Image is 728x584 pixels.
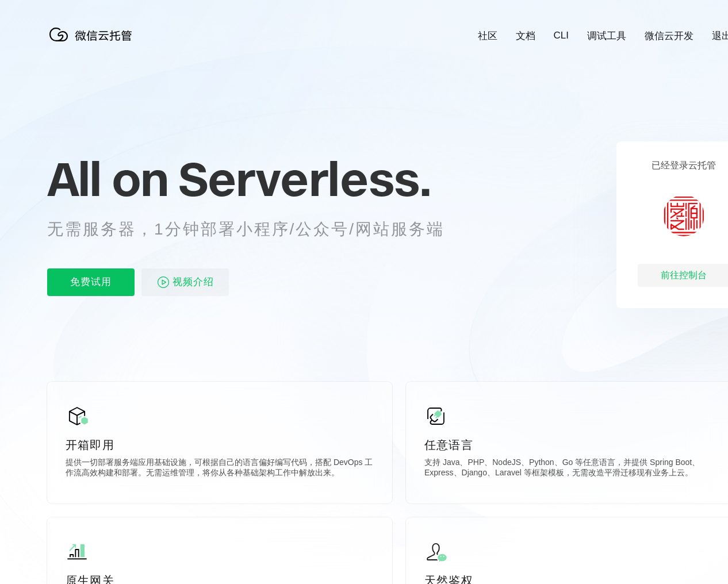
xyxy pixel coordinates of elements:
[173,268,214,296] span: 视频介绍
[652,160,716,172] p: 已经登录云托管
[66,458,374,481] p: 提供一切部署服务端应用基础设施，可根据自己的语言偏好编写代码，搭配 DevOps 工作流高效构建和部署。无需运维管理，将你从各种基础架构工作中解放出来。
[47,23,139,46] img: 微信云托管
[478,29,497,43] a: 社区
[645,29,693,43] a: 微信云开发
[516,29,535,43] a: 文档
[554,30,569,41] a: CLI
[47,218,466,241] p: 无需服务器，1分钟部署小程序/公众号/网站服务端
[47,38,139,48] a: 微信云托管
[178,150,431,208] span: Serverless.
[47,150,167,208] span: All on
[156,275,170,289] img: video_play.svg
[66,437,374,453] p: 开箱即用
[587,29,626,43] a: 调试工具
[47,268,135,296] p: 免费试用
